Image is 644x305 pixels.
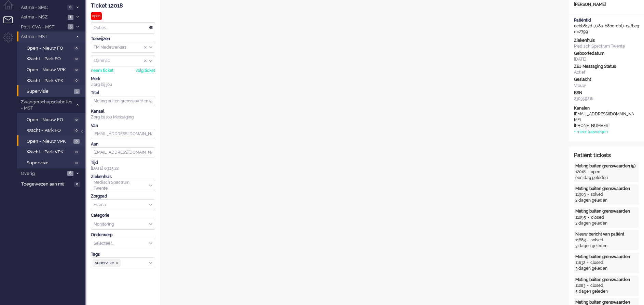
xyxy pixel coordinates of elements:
[574,152,639,160] div: Patiënt tickets
[574,83,639,89] div: Vrouw
[569,2,644,8] div: [PERSON_NAME]
[73,67,80,73] span: 0
[20,159,85,166] a: Supervisie 0
[574,56,639,62] div: [DATE]
[74,89,80,94] span: 1
[20,148,85,155] a: Wacht - Park VPK 0
[585,283,590,289] div: -
[3,16,19,32] li: Tickets menu
[91,12,102,20] div: open
[27,117,72,123] span: Open - Nieuw FO
[575,220,638,226] div: 2 dagen geleden
[575,186,638,192] div: Meting buiten grenswaarden
[575,198,638,203] div: 2 dagen geleden
[20,137,85,145] a: Open - Nieuw VPK 6
[585,260,590,266] div: -
[574,111,635,123] div: [EMAIL_ADDRESS][DOMAIN_NAME]
[20,66,85,73] a: Open - Nieuw VPK 0
[27,88,72,95] span: Supervisie
[20,99,73,112] span: Zwangerschapsdiabetes - MST
[574,129,608,135] div: + meer toevoegen
[20,34,73,40] span: Astma - MST
[574,90,639,96] div: BSN
[574,64,639,69] div: ZBJ Messaging Status
[27,78,72,84] span: Wacht - Park VPK
[575,208,638,214] div: Meting buiten grenswaarden
[91,90,155,96] div: Titel
[575,277,638,283] div: Meting buiten grenswaarden
[91,36,155,42] div: Toewijzen
[586,192,591,198] div: -
[574,69,639,75] div: Actief
[73,161,80,166] span: 0
[27,149,72,155] span: Wacht - Park VPK
[91,123,155,129] div: Van
[575,289,638,294] div: 5 dagen geleden
[569,17,644,35] div: 0ebb817d-778a-b8be-cbf7-c5fbe3dc2799
[20,126,85,134] a: Wacht - Park FO 0
[574,43,639,49] div: Medisch Spectrum Twente
[590,283,603,289] div: closed
[575,237,586,243] div: 11683
[68,15,73,20] span: 1
[575,192,586,198] div: 11903
[575,163,638,169] div: Meting buiten grenswaarden (5)
[91,213,155,218] div: Categorie
[591,237,603,243] div: solved
[20,87,85,95] a: Supervisie 1
[27,127,72,134] span: Wacht - Park FO
[73,56,80,62] span: 0
[574,38,639,43] div: Ziekenhuis
[575,283,585,289] div: 11283
[586,169,591,175] div: -
[20,55,85,62] a: Wacht - Park FO 0
[91,55,155,66] div: Assign User
[73,150,80,155] span: 0
[575,254,638,260] div: Meting buiten grenswaarden
[91,82,155,88] div: Zorg bij jou
[20,4,65,11] span: Astma - SMC
[591,215,604,220] div: closed
[586,215,591,220] div: -
[20,24,66,30] span: Post-CVA - MST
[27,160,72,166] span: Supervisie
[73,78,80,83] span: 0
[27,67,72,73] span: Open - Nieuw VPK
[586,237,591,243] div: -
[91,193,155,199] div: Zorgpad
[575,231,638,237] div: Nieuw bericht van patiënt
[74,182,80,187] span: 0
[575,243,638,249] div: 3 dagen geleden
[91,109,155,114] div: Kanaal
[91,42,155,53] div: Assign Group
[91,68,113,74] div: neem ticket
[136,68,155,74] div: volg ticket
[3,0,19,16] li: Dashboard menu
[91,141,155,147] div: Aan
[590,260,603,266] div: closed
[20,14,66,21] span: Astma - MSZ
[574,123,635,129] div: [PHONE_NUMBER]
[27,138,72,145] span: Open - Nieuw VPK
[3,33,19,48] li: Admin menu
[574,96,639,102] div: 230359218
[20,180,85,188] a: Toegewezen aan mij 0
[20,77,85,84] a: Wacht - Park VPK 0
[73,46,80,51] span: 0
[3,3,395,15] body: Rich Text Area. Press ALT-0 for help.
[20,116,85,123] a: Open - Nieuw FO 0
[591,169,600,175] div: open
[91,257,155,269] div: Select Tags
[68,24,73,29] span: 5
[91,114,155,120] div: Zorg bij jou Messaging
[575,260,585,266] div: 11632
[67,5,73,10] span: 0
[21,181,72,188] span: Toegewezen aan mij
[93,259,121,267] span: supervisie ❎
[27,45,72,52] span: Open - Nieuw FO
[91,232,155,238] div: Onderwerp
[574,51,639,56] div: Geboortedatum
[27,56,72,62] span: Wacht - Park FO
[91,160,155,171] div: [DATE] 09:15:22
[73,139,80,144] span: 6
